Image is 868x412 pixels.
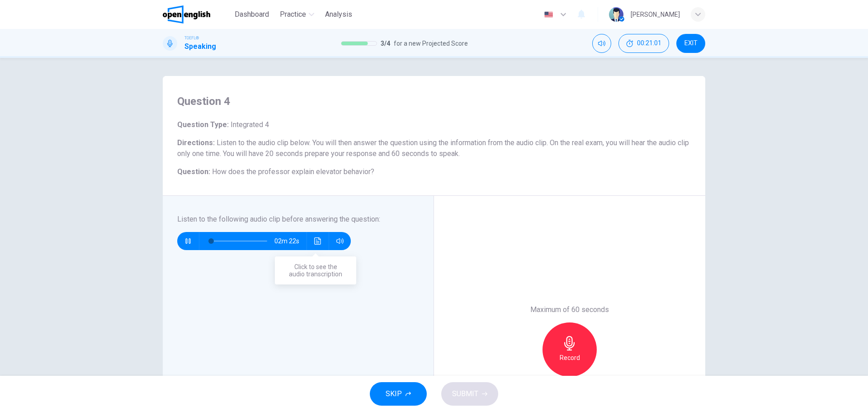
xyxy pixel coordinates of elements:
h6: Directions : [177,137,691,159]
span: Listen to the audio clip below. You will then answer the question using the information from the ... [177,138,689,158]
a: OpenEnglish logo [163,5,231,24]
div: Hide [618,34,669,53]
img: OpenEnglish logo [163,5,210,24]
h6: Record [560,352,580,363]
span: Practice [280,9,306,20]
span: Dashboard [235,9,269,20]
h1: Speaking [184,41,216,52]
div: [PERSON_NAME] [631,9,680,20]
span: 02m 22s [274,232,307,250]
button: EXIT [676,34,705,53]
h6: Listen to the following audio clip before answering the question : [177,214,408,225]
h4: Question 4 [177,94,691,109]
span: Integrated 4 [229,120,269,129]
button: Record [542,322,597,377]
h6: Maximum of 60 seconds [530,304,609,315]
button: Analysis [321,6,356,23]
div: Mute [592,34,611,53]
img: Profile picture [609,7,623,22]
button: SKIP [370,382,427,406]
h6: Question : [177,166,691,177]
button: Dashboard [231,6,273,23]
span: EXIT [684,40,698,47]
button: 00:21:01 [618,34,669,53]
span: 00:21:01 [637,40,661,47]
span: TOEFL® [184,35,199,41]
h6: Question Type : [177,119,691,130]
span: How does the professor explain elevator behavior? [212,167,374,176]
img: en [543,11,554,18]
button: Click to see the audio transcription [311,232,325,250]
span: for a new Projected Score [394,38,468,49]
button: Practice [276,6,318,23]
div: Click to see the audio transcription [275,256,356,284]
span: 3 / 4 [381,38,390,49]
span: SKIP [386,388,402,400]
span: Analysis [325,9,352,20]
